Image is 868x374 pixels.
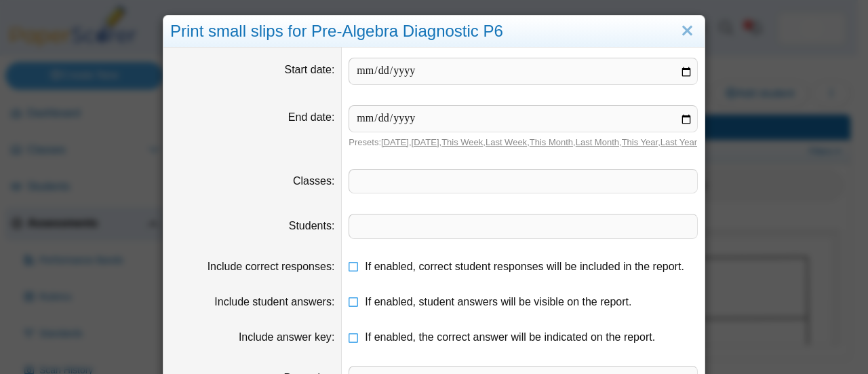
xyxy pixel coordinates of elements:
[349,169,698,193] tags: ​
[530,137,573,147] a: This Month
[677,20,698,43] a: Close
[349,136,698,149] div: Presets: , , , , , , ,
[289,220,335,231] label: Students
[293,175,334,187] label: Classes
[288,111,335,123] label: End date
[576,137,619,147] a: Last Month
[365,331,655,343] span: If enabled, the correct answer will be indicated on the report.
[486,137,527,147] a: Last Week
[381,137,409,147] a: [DATE]
[365,296,631,307] span: If enabled, student answers will be visible on the report.
[660,137,697,147] a: Last Year
[365,261,684,272] span: If enabled, correct student responses will be included in the report.
[441,137,483,147] a: This Week
[622,137,658,147] a: This Year
[239,331,334,343] label: Include answer key
[412,137,439,147] a: [DATE]
[349,214,698,238] tags: ​
[208,261,335,272] label: Include correct responses
[163,16,705,48] div: Print small slips for Pre-Algebra Diagnostic P6
[214,296,334,307] label: Include student answers
[285,64,335,75] label: Start date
